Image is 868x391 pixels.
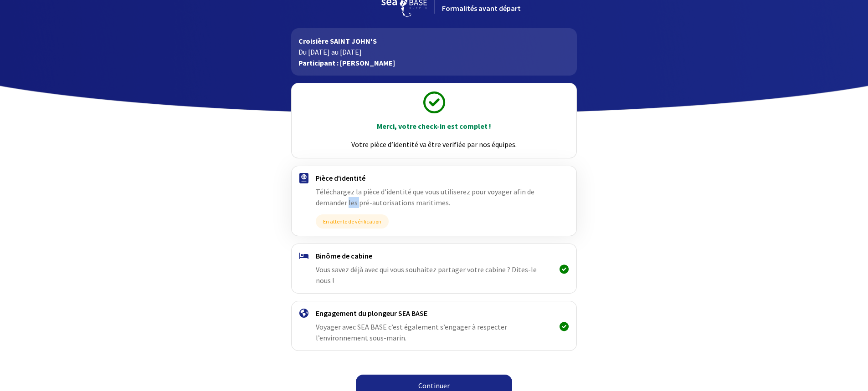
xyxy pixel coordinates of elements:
[300,139,568,150] p: Votre pièce d’identité va être verifiée par nos équipes.
[300,121,568,132] p: Merci, votre check-in est complet !
[316,251,552,260] h4: Binôme de cabine
[298,57,570,68] p: Participant : [PERSON_NAME]
[316,173,552,183] h4: Pièce d'identité
[316,322,507,342] span: Voyager avec SEA BASE c’est également s’engager à respecter l’environnement sous-marin.
[316,214,389,229] span: En attente de vérification
[299,253,308,259] img: binome.svg
[316,187,534,207] span: Téléchargez la pièce d'identité que vous utiliserez pour voyager afin de demander les pré-autoris...
[316,265,537,285] span: Vous savez déjà avec qui vous souhaitez partager votre cabine ? Dites-le nous !
[298,46,570,57] p: Du [DATE] au [DATE]
[299,309,308,318] img: engagement.svg
[316,309,552,318] h4: Engagement du plongeur SEA BASE
[299,173,308,183] img: passport.svg
[298,36,570,46] p: Croisière SAINT JOHN'S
